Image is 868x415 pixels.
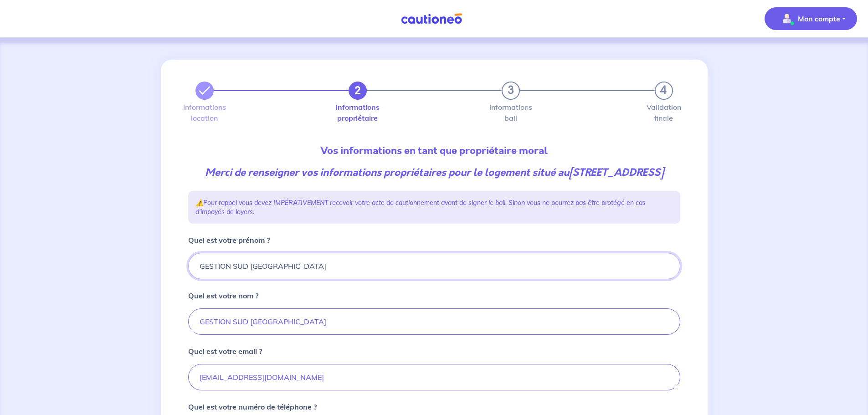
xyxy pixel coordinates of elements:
p: Vos informations en tant que propriétaire moral [188,143,680,158]
input: Daniel [188,253,680,279]
label: Validation finale [655,103,673,122]
label: Informations location [195,103,214,122]
img: Cautioneo [397,13,466,25]
p: Quel est votre prénom ? [188,235,270,246]
input: duteuil@gmail.com [188,364,680,390]
p: ⚠️ [195,198,673,216]
button: 2 [349,82,367,100]
em: Pour rappel vous devez IMPÉRATIVEMENT recevoir votre acte de cautionnement avant de signer le bai... [195,199,646,216]
p: Mon compte [798,13,840,24]
strong: [STREET_ADDRESS] [569,165,663,179]
button: illu_account_valid_menu.svgMon compte [765,7,857,30]
img: illu_account_valid_menu.svg [780,11,794,26]
label: Informations propriétaire [349,103,367,122]
label: Informations bail [502,103,520,122]
p: Quel est votre email ? [188,346,262,357]
p: Quel est votre numéro de téléphone ? [188,401,317,412]
input: Duteuil [188,308,680,335]
p: Quel est votre nom ? [188,290,258,301]
em: Merci de renseigner vos informations propriétaires pour le logement situé au [205,165,663,179]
